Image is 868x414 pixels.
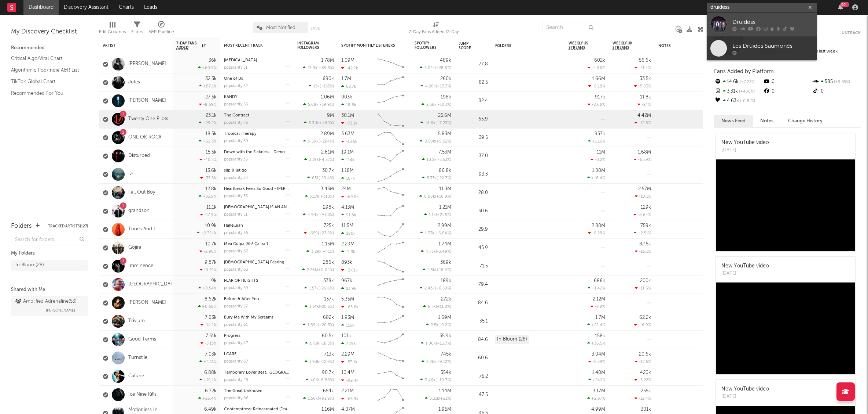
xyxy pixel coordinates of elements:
div: 15.5k [206,150,217,155]
svg: Chart title [374,55,407,73]
div: 1.68M [638,150,651,155]
div: Down with the Sickness - Demo [224,150,290,154]
span: 1.1k [429,213,436,217]
div: The Contract [224,114,290,118]
div: 10.7k [205,242,217,246]
div: slip & let go [224,169,290,173]
div: -8.18 % [588,84,605,89]
div: -10.1 % [635,194,651,199]
a: The Contract [224,114,249,118]
div: Filters [131,18,143,40]
div: +33.9 % [199,194,217,199]
button: News Feed [714,115,753,127]
div: 5.83M [438,132,451,136]
span: 8.59k [424,140,435,144]
div: 86.8k [439,168,451,173]
span: 3.19k [309,158,319,162]
div: 7-Day Fans Added (7-Day Fans Added) [409,18,464,40]
div: 4.63k [714,96,763,106]
div: 11M [597,150,605,155]
a: In Bloom(28) [11,260,88,271]
svg: Chart title [374,239,407,257]
a: Critical Algo/Viral Chart [11,54,81,62]
div: 957k [595,132,605,136]
span: +7.23 % [437,121,450,125]
svg: Chart title [374,202,407,220]
div: 114k [341,158,354,162]
div: 1.66M [592,76,605,81]
a: I CARE [224,352,236,356]
div: 82.5k [639,242,651,246]
div: 99 + [840,2,849,7]
div: 93.3 [459,170,488,179]
div: 1.08M [592,168,605,173]
div: 1.21M [439,205,451,210]
div: 45.9 [459,244,488,252]
div: Mea Culpa (Ah! Ça ira!) [224,242,290,246]
div: 280k [341,231,356,236]
span: 4.94k [308,213,319,217]
div: -73.1k [341,121,357,126]
div: 39.5 [459,133,488,142]
div: A&R Pipeline [148,18,174,40]
div: +60.9 % [198,65,217,70]
div: 32.3k [205,76,217,81]
div: -40.7 % [199,157,217,162]
a: [DEMOGRAPHIC_DATA] IS AN ANIMAL [224,205,296,209]
span: -22.7 % [438,176,450,180]
div: 2.99M [438,223,451,228]
span: +204 % [320,140,333,144]
span: -30.1 % [438,103,450,107]
a: Down with the Sickness - Demo [224,150,285,154]
div: 917k [595,95,605,100]
div: -0.28 % [588,231,605,235]
div: 7.53M [438,150,451,155]
span: -20.4 % [320,176,333,180]
div: ( ) [303,102,334,107]
div: 28.0 [459,188,488,197]
span: -4.27 % [320,158,333,162]
a: Contemptress: Reincarnated (Feat. [PERSON_NAME]) [224,407,324,411]
div: 725k [324,223,334,228]
div: 1.74M [438,242,451,246]
div: popularity: 36 [224,231,248,235]
div: 260k [440,76,451,81]
a: Algorithmic Pop/Indie A&R List [11,66,81,74]
span: -5.53 % [438,158,450,162]
span: +16.9 % [436,195,450,199]
div: popularity: 52 [224,84,248,88]
a: Heartbreak Feels So Good - [PERSON_NAME] Remix [224,187,322,191]
a: The Great Unknown [224,389,262,393]
div: Most Recent Track [224,43,279,48]
div: 77.8 [459,60,488,69]
button: Change History [781,115,830,127]
div: 1.09M [341,58,354,63]
span: 3.33k [427,176,437,180]
span: 5.02k [424,66,435,70]
div: In Bloom ( 28 ) [15,261,44,270]
a: Bury Me With My Screams [224,316,273,320]
div: ( ) [420,65,451,70]
a: ivri [128,171,135,177]
div: -24 % [637,102,651,107]
button: Tracked Artists(127) [48,224,88,228]
div: -8.68 % [588,102,605,107]
span: Fans Added by Platform [714,69,774,74]
div: [DATE] [721,147,769,154]
a: KANDY [224,95,237,99]
div: 7-Day Fans Added (7-Day Fans Added) [409,28,464,36]
div: A&R Pipeline [148,28,174,36]
div: 298k [323,205,334,210]
div: ( ) [303,139,334,144]
a: [MEDICAL_DATA] [224,58,257,62]
div: -21.4 % [635,65,651,70]
div: 33.5k [640,76,651,81]
div: 0 [763,77,812,87]
a: FEAR OF HEIGHTS [224,279,258,283]
div: 11.3M [439,187,451,191]
span: 2.36k [426,103,437,107]
div: 14.6k [714,77,763,87]
div: 2.89M [320,132,334,136]
div: 4.13M [341,205,354,210]
a: [DEMOGRAPHIC_DATA] Fearing Man [224,260,294,264]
